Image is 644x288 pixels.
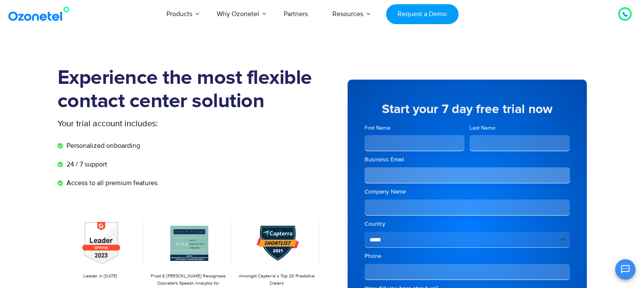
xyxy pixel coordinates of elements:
[365,220,570,228] label: Country
[386,4,459,24] a: Request a Demo
[365,124,465,132] label: First Name
[470,124,570,132] label: Last Name
[62,273,139,280] p: Leader in [DATE]
[365,155,570,164] label: Business Email
[64,178,158,188] span: Access to all premium features
[58,66,322,113] h1: Experience the most flexible contact center solution
[615,259,636,280] button: Open chat
[365,188,570,196] label: Company Name
[238,273,315,287] p: Amongst Capterra’s Top 20 Predictive Dialers
[365,103,570,116] h5: Start your 7 day free trial now
[58,117,259,130] p: Your trial account includes:
[64,159,107,169] span: 24 / 7 support
[64,141,140,151] span: Personalized onboarding
[365,252,570,260] label: Phone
